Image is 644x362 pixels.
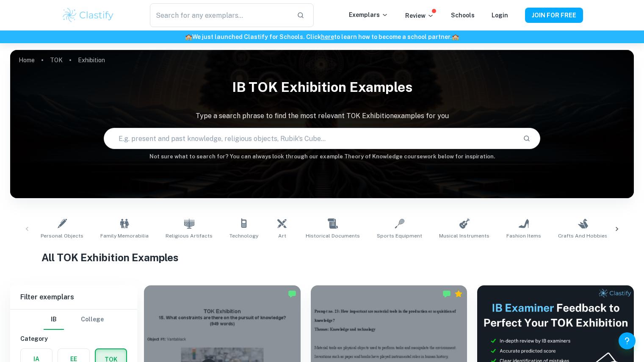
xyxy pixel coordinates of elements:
span: Fashion Items [506,232,541,240]
img: Clastify logo [61,7,115,24]
h6: We just launched Clastify for Schools. Click to learn how to become a school partner. [2,32,642,41]
p: Exemplars [349,10,388,19]
a: Login [492,12,508,19]
span: Religious Artifacts [166,232,213,240]
span: Sports Equipment [377,232,422,240]
span: Family Memorabilia [100,232,149,240]
span: Historical Documents [306,232,360,240]
h6: Category [20,334,127,343]
h6: Filter exemplars [10,285,137,309]
div: Premium [454,290,463,298]
a: here [321,33,334,40]
span: Personal Objects [41,232,83,240]
img: Marked [288,290,296,298]
img: Marked [442,290,451,298]
p: Review [405,11,434,20]
span: 🏫 [185,33,192,40]
span: 🏫 [452,33,459,40]
p: Exhibition [78,55,105,65]
button: JOIN FOR FREE [525,8,583,23]
span: Crafts and Hobbies [558,232,608,240]
a: Schools [451,12,475,19]
p: Type a search phrase to find the most relevant TOK Exhibition examples for you [10,111,634,121]
h1: All TOK Exhibition Examples [41,250,603,265]
span: Technology [229,232,258,240]
button: Search [520,131,534,146]
button: Help and Feedback [619,332,636,349]
h1: IB TOK Exhibition examples [10,74,634,101]
a: Home [19,54,35,66]
input: E.g. present and past knowledge, religious objects, Rubik's Cube... [104,127,516,150]
input: Search for any exemplars... [150,3,290,27]
button: College [81,309,104,330]
h6: Not sure what to search for? You can always look through our example Theory of Knowledge coursewo... [10,152,634,161]
button: IB [44,309,64,330]
a: TOK [50,54,63,66]
span: Art [278,232,286,240]
span: Musical Instruments [439,232,489,240]
div: Filter type choice [44,309,104,330]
